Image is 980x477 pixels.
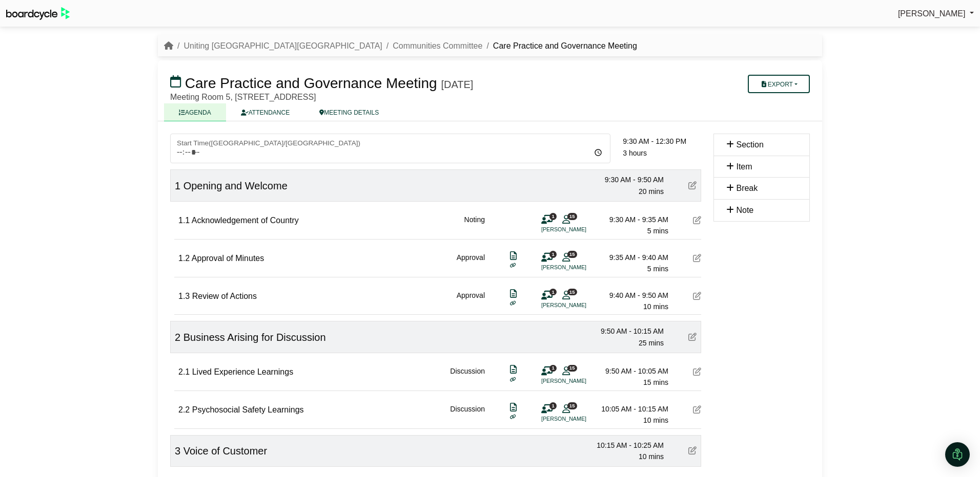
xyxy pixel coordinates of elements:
span: 3 [175,445,180,457]
span: Approval of Minutes [192,254,264,263]
span: Care Practice and Governance Meeting [185,75,437,91]
span: 3 hours [623,149,647,157]
span: 15 [567,402,577,409]
span: 15 [567,251,577,257]
a: ATTENDANCE [226,103,304,121]
span: 15 [567,365,577,372]
li: [PERSON_NAME] [541,263,618,272]
span: 15 [567,213,577,220]
span: 1.3 [178,292,190,300]
span: Item [736,162,752,171]
div: 9:35 AM - 9:40 AM [597,252,668,263]
li: [PERSON_NAME] [541,377,618,385]
div: 9:50 AM - 10:15 AM [592,326,664,337]
span: Business Arising for Discussion [183,332,326,343]
span: Opening and Welcome [183,180,288,191]
a: Uniting [GEOGRAPHIC_DATA][GEOGRAPHIC_DATA] [183,41,382,50]
span: Psychosocial Safety Learnings [192,405,304,414]
span: 1 [175,180,180,191]
div: Noting [464,214,485,237]
img: BoardcycleBlackGreen-aaafeed430059cb809a45853b8cf6d952af9d84e6e89e1f1685b34bfd5cb7d64.svg [6,7,70,20]
span: 1 [549,251,557,257]
div: 10:15 AM - 10:25 AM [592,440,664,451]
span: Acknowledgement of Country [192,216,299,225]
span: Section [736,140,763,149]
li: [PERSON_NAME] [541,415,618,423]
div: Approval [457,290,485,313]
span: 2.2 [178,405,190,414]
span: 5 mins [647,265,668,273]
span: [PERSON_NAME] [898,9,966,18]
span: 2.1 [178,367,190,376]
span: Review of Actions [192,292,257,300]
a: MEETING DETAILS [304,103,394,121]
span: 10 mins [639,452,664,461]
span: 5 mins [647,227,668,235]
span: 1 [549,213,557,220]
div: 9:50 AM - 10:05 AM [597,365,668,377]
span: 1.2 [178,254,190,263]
span: Note [736,206,753,214]
span: 1 [549,365,557,372]
span: Lived Experience Learnings [192,367,293,376]
span: 25 mins [639,339,664,347]
li: Care Practice and Governance Meeting [482,39,637,53]
a: Communities Committee [393,41,482,50]
div: 9:30 AM - 12:30 PM [623,136,701,147]
span: 1 [549,289,557,295]
div: [DATE] [441,78,473,91]
span: 1 [549,402,557,409]
span: 10 mins [643,416,668,424]
span: 15 mins [643,378,668,386]
button: Export [748,75,810,93]
span: 10 mins [643,302,668,311]
div: Approval [457,252,485,275]
li: [PERSON_NAME] [541,301,618,310]
li: [PERSON_NAME] [541,225,618,234]
nav: breadcrumb [164,39,637,53]
div: Discussion [450,365,485,388]
div: 9:30 AM - 9:35 AM [597,214,668,225]
span: 1.1 [178,216,190,225]
span: Voice of Customer [183,445,267,457]
div: 9:40 AM - 9:50 AM [597,290,668,301]
span: Meeting Room 5, [STREET_ADDRESS] [170,93,316,101]
span: 2 [175,332,180,343]
div: 9:30 AM - 9:50 AM [592,174,664,185]
a: [PERSON_NAME] [898,7,974,20]
div: Open Intercom Messenger [945,442,970,467]
div: Discussion [450,403,485,426]
span: 20 mins [639,187,664,196]
div: 10:05 AM - 10:15 AM [597,403,668,415]
span: 15 [567,289,577,295]
a: AGENDA [164,103,226,121]
span: Break [736,184,758,192]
